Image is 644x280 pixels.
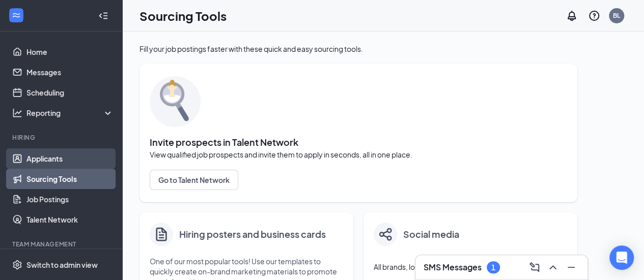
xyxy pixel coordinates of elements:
[26,62,114,82] a: Messages
[526,259,543,275] button: ComposeMessage
[150,137,567,147] span: Invite prospects in Talent Network
[11,10,21,20] svg: WorkstreamLogo
[12,240,111,248] div: Team Management
[528,261,541,273] svg: ComposeMessage
[139,44,577,54] div: Fill your job postings faster with these quick and easy sourcing tools.
[609,245,634,270] div: Open Intercom Messenger
[26,209,114,230] a: Talent Network
[26,148,114,169] a: Applicants
[491,263,495,272] div: 1
[153,226,170,243] svg: Document
[98,11,108,21] svg: Collapse
[566,10,578,22] svg: Notifications
[26,260,98,270] div: Switch to admin view
[150,170,567,190] a: Go to Talent Network
[547,261,559,273] svg: ChevronUp
[26,169,114,189] a: Sourcing Tools
[26,189,114,209] a: Job Postings
[26,42,114,62] a: Home
[403,227,459,241] h4: Social media
[563,259,579,275] button: Minimize
[139,7,227,24] h1: Sourcing Tools
[379,228,392,241] img: share
[565,261,577,273] svg: Minimize
[588,10,600,22] svg: QuestionInfo
[374,262,497,272] span: All brands, locations, and job postings
[26,82,114,103] a: Scheduling
[179,227,326,241] h4: Hiring posters and business cards
[12,108,22,118] svg: Analysis
[613,11,620,20] div: BL
[12,133,111,142] div: Hiring
[545,259,561,275] button: ChevronUp
[150,76,201,127] img: sourcing-tools
[150,170,238,190] button: Go to Talent Network
[424,262,482,273] h3: SMS Messages
[26,108,114,118] div: Reporting
[12,260,22,270] svg: Settings
[150,149,567,160] span: View qualified job prospects and invite them to apply in seconds, all in one place.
